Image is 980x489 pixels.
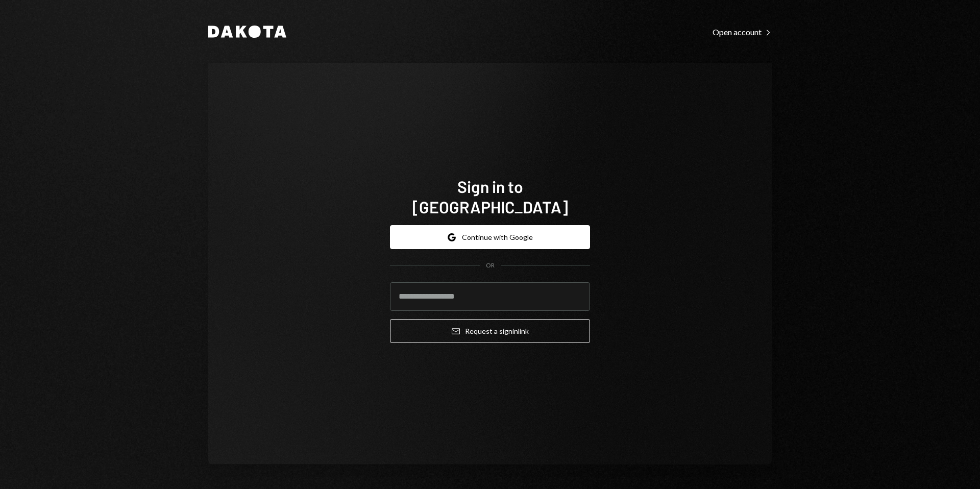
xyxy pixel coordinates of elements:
[713,27,772,37] div: Open account
[390,225,590,249] button: Continue with Google
[390,319,590,343] button: Request a signinlink
[390,176,590,217] h1: Sign in to [GEOGRAPHIC_DATA]
[713,26,772,37] a: Open account
[486,261,495,270] div: OR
